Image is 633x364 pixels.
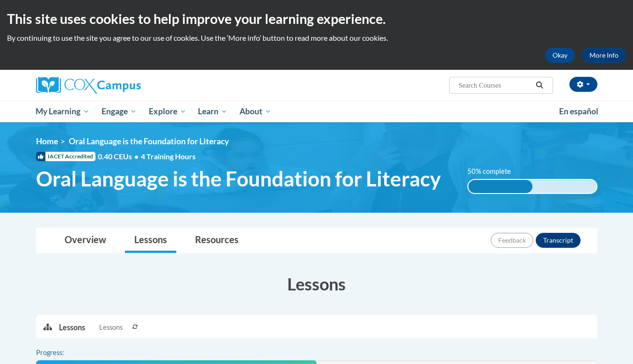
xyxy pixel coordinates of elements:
a: More Info [582,48,626,63]
span: Lessons [99,322,123,333]
h3: Lessons [36,272,597,296]
button: Transcript [536,233,581,248]
span: About [240,106,271,117]
div: 50% complete [468,180,532,193]
a: Lessons [125,228,176,253]
span: 0.40 CEUs [98,151,141,162]
img: Cox Campus [36,77,141,94]
a: Cox Campus [36,77,214,94]
span: • [134,152,138,161]
button: Search [532,80,546,91]
a: About [233,101,277,122]
a: Explore [143,101,192,122]
p: By continuing to use the site you agree to our use of cookies. Use the ‘More info’ button to read... [7,33,626,43]
button: Feedback [491,233,533,248]
input: Search Courses [458,80,532,91]
span: Learn [198,106,227,117]
label: 50% complete [467,166,521,177]
span: Oral Language is the Foundation for Literacy [69,136,229,146]
div: Main menu [22,101,611,122]
a: En español [553,102,604,121]
a: Home [36,136,58,146]
a: Learn [192,101,233,122]
a: Overview [55,228,116,253]
a: Resources [186,228,248,253]
h2: This site uses cookies to help improve your learning experience. [7,9,626,28]
button: Okay [545,48,575,63]
button: Account Settings [569,77,597,92]
span: Explore [149,106,186,117]
span: Oral Language is the Foundation for Literacy [36,166,441,191]
span: My Learning [36,106,89,117]
span: En español [559,106,598,116]
label: Progress: [36,348,90,358]
a: My Learning [30,101,96,122]
span: Engage [102,106,137,117]
span: IACET Accredited [36,152,95,161]
p: Lessons [59,322,85,333]
a: Engage [95,101,143,122]
span: 4 Training Hours [141,152,196,161]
